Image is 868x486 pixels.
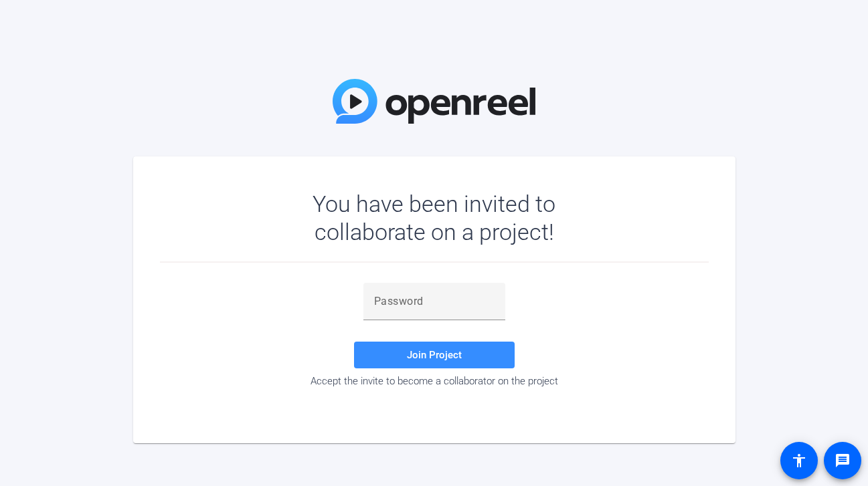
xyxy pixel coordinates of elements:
[274,190,594,246] div: You have been invited to collaborate on a project!
[407,349,462,361] span: Join Project
[354,342,515,368] button: Join Project
[835,453,851,469] mat-icon: message
[333,79,536,124] img: OpenReel Logo
[791,453,807,469] mat-icon: accessibility
[160,375,709,387] div: Accept the invite to become a collaborator on the project
[374,293,495,310] input: Password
